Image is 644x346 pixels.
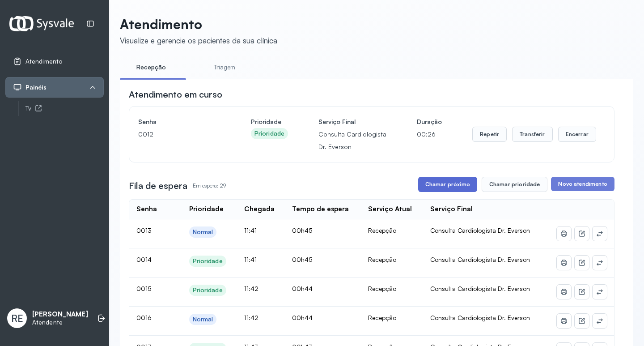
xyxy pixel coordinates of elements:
[32,319,88,326] p: Atendente
[138,128,220,141] p: 0012
[136,226,152,234] span: 0013
[120,36,277,45] div: Visualize e gerencie os pacientes da sua clínica
[25,103,104,114] a: Tv
[193,257,223,265] div: Prioridade
[430,205,473,214] div: Serviço Final
[318,128,386,153] p: Consulta Cardiologista Dr. Everson
[368,205,412,214] div: Serviço Atual
[244,205,275,214] div: Chegada
[193,286,223,294] div: Prioridade
[244,314,258,321] span: 11:42
[136,314,152,321] span: 0016
[318,115,386,128] h4: Serviço Final
[368,314,416,322] div: Recepção
[254,130,284,137] div: Prioridade
[292,205,349,214] div: Tempo de espera
[25,84,47,91] span: Painéis
[251,115,288,128] h4: Prioridade
[13,57,96,66] a: Atendimento
[430,256,530,263] span: Consulta Cardiologista Dr. Everson
[292,314,313,321] span: 00h44
[136,285,151,292] span: 0015
[129,179,187,192] h3: Fila de espera
[32,310,88,319] p: [PERSON_NAME]
[25,105,104,112] div: Tv
[292,256,312,263] span: 00h45
[418,177,477,192] button: Chamar próximo
[136,205,157,214] div: Senha
[430,226,530,234] span: Consulta Cardiologista Dr. Everson
[558,127,596,142] button: Encerrar
[430,285,530,292] span: Consulta Cardiologista Dr. Everson
[368,285,416,293] div: Recepção
[482,177,548,192] button: Chamar prioridade
[193,60,256,75] a: Triagem
[193,179,226,192] p: Em espera: 29
[129,88,222,101] h3: Atendimento em curso
[368,256,416,264] div: Recepção
[9,16,74,31] img: Logotipo do estabelecimento
[244,256,257,263] span: 11:41
[512,127,553,142] button: Transferir
[244,226,257,234] span: 11:41
[25,58,62,65] span: Atendimento
[244,285,258,292] span: 11:42
[120,16,277,32] p: Atendimento
[193,316,213,323] div: Normal
[368,226,416,235] div: Recepção
[430,314,530,321] span: Consulta Cardiologista Dr. Everson
[120,60,182,75] a: Recepção
[138,115,220,128] h4: Senha
[292,226,312,234] span: 00h45
[193,228,213,236] div: Normal
[292,285,313,292] span: 00h44
[472,127,507,142] button: Repetir
[417,128,442,141] p: 00:26
[551,177,614,191] button: Novo atendimento
[189,205,224,214] div: Prioridade
[417,115,442,128] h4: Duração
[136,256,152,263] span: 0014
